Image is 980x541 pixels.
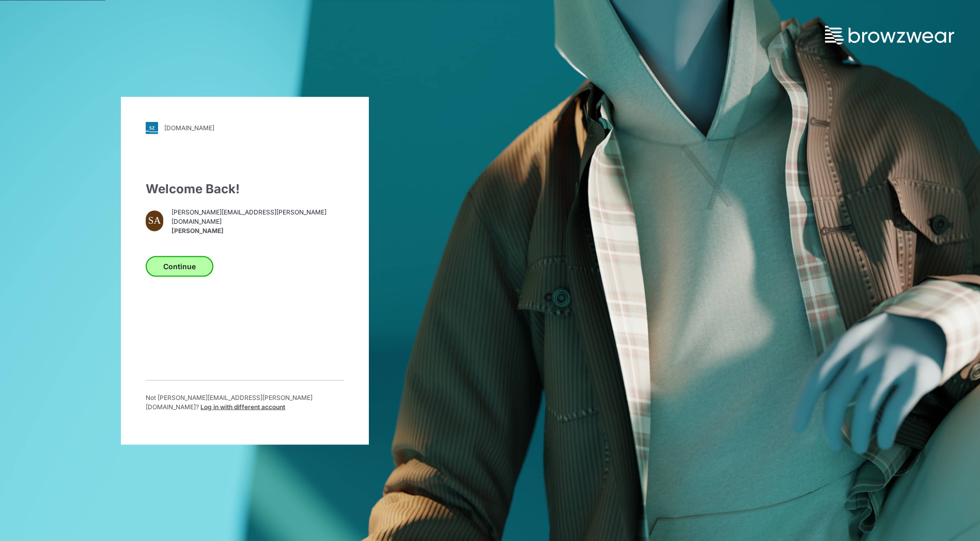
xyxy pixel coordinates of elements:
[146,121,344,134] a: [DOMAIN_NAME]
[164,124,214,132] div: [DOMAIN_NAME]
[172,208,344,226] span: [PERSON_NAME][EMAIL_ADDRESS][PERSON_NAME][DOMAIN_NAME]
[200,403,285,410] span: Log in with different account
[146,393,344,411] p: Not [PERSON_NAME][EMAIL_ADDRESS][PERSON_NAME][DOMAIN_NAME] ?
[146,121,158,134] img: svg+xml;base64,PHN2ZyB3aWR0aD0iMjgiIGhlaWdodD0iMjgiIHZpZXdCb3g9IjAgMCAyOCAyOCIgZmlsbD0ibm9uZSIgeG...
[825,26,954,44] img: browzwear-logo.73288ffb.svg
[146,256,213,276] button: Continue
[146,179,344,198] div: Welcome Back!
[172,226,344,236] span: [PERSON_NAME]
[146,210,163,231] div: SA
